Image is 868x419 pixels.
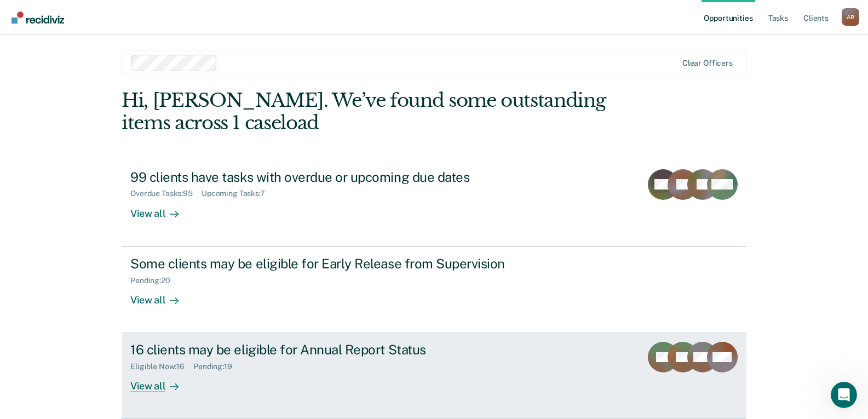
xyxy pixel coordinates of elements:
div: View all [130,371,192,393]
div: 16 clients may be eligible for Annual Report Status [130,342,515,358]
div: Clear officers [682,59,733,68]
button: Profile dropdown button [842,8,859,26]
a: 99 clients have tasks with overdue or upcoming due datesOverdue Tasks:95Upcoming Tasks:7View all [122,160,746,246]
div: Pending : 19 [193,362,241,371]
img: Recidiviz [12,12,64,24]
div: Upcoming Tasks : 7 [202,189,274,198]
div: Some clients may be eligible for Early Release from Supervision [130,256,515,272]
div: Hi, [PERSON_NAME]. We’ve found some outstanding items across 1 caseload [122,89,622,134]
div: View all [130,285,192,306]
div: 99 clients have tasks with overdue or upcoming due dates [130,169,515,185]
div: Pending : 20 [130,276,179,285]
a: 16 clients may be eligible for Annual Report StatusEligible Now:16Pending:19View all [122,333,746,419]
a: Some clients may be eligible for Early Release from SupervisionPending:20View all [122,246,746,333]
div: Overdue Tasks : 95 [130,189,202,198]
div: A R [842,8,859,26]
div: View all [130,198,192,220]
div: Eligible Now : 16 [130,362,193,371]
iframe: Intercom live chat [831,382,857,408]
